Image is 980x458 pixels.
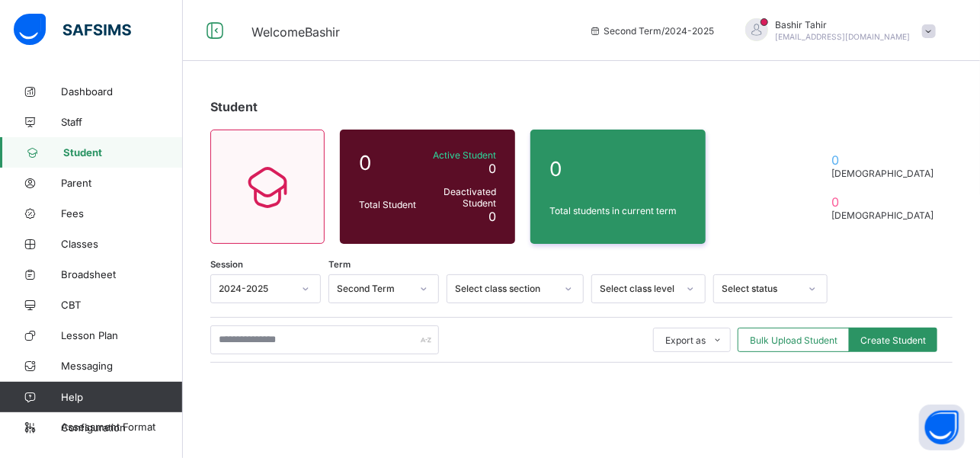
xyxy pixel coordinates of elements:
[549,205,687,216] span: Total students in current term
[600,283,677,295] div: Select class level
[210,259,243,270] span: Session
[210,99,258,114] span: Student
[589,25,715,37] span: session/term information
[355,195,420,214] div: Total Student
[831,210,934,221] span: [DEMOGRAPHIC_DATA]
[831,152,934,168] span: 0
[61,85,183,98] span: Dashboard
[61,299,183,311] span: CBT
[61,360,183,372] span: Messaging
[61,391,182,403] span: Help
[424,149,496,161] span: Active Student
[665,335,706,346] span: Export as
[488,161,496,176] span: 0
[831,194,934,210] span: 0
[251,24,340,40] span: Welcome Bashir
[831,168,934,179] span: [DEMOGRAPHIC_DATA]
[730,18,943,43] div: BashirTahir
[61,238,183,250] span: Classes
[488,209,496,224] span: 0
[61,329,183,341] span: Lesson Plan
[328,259,351,270] span: Term
[860,335,926,346] span: Create Student
[919,405,965,450] button: Open asap
[549,157,687,181] span: 0
[61,116,183,128] span: Staff
[455,283,556,295] div: Select class section
[61,207,183,219] span: Fees
[61,268,183,280] span: Broadsheet
[14,14,131,46] img: safsims
[750,335,837,346] span: Bulk Upload Student
[776,32,911,41] span: [EMAIL_ADDRESS][DOMAIN_NAME]
[424,186,496,209] span: Deactivated Student
[61,421,182,434] span: Configuration
[219,283,293,295] div: 2024-2025
[337,283,411,295] div: Second Term
[61,177,183,189] span: Parent
[359,151,416,175] span: 0
[63,146,183,159] span: Student
[776,19,911,30] span: Bashir Tahir
[722,283,799,295] div: Select status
